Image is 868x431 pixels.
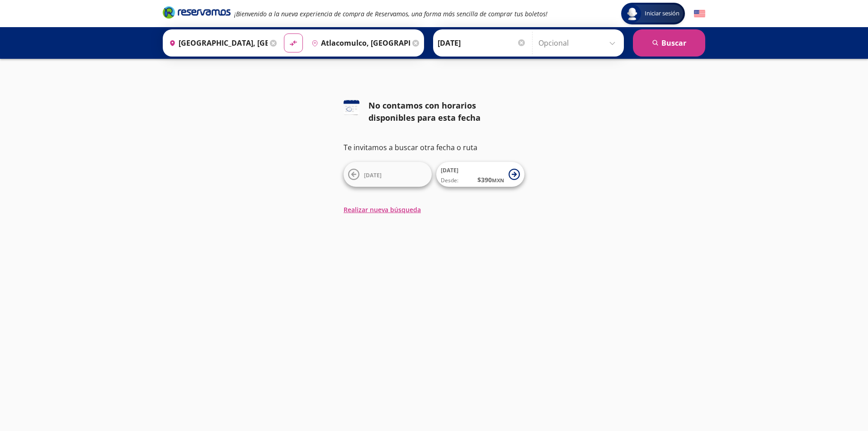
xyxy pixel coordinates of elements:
button: [DATE] [344,162,432,187]
button: English [694,8,705,19]
button: Realizar nueva búsqueda [344,205,421,214]
button: Buscar [633,29,705,57]
a: Brand Logo [163,5,231,22]
i: Brand Logo [163,5,231,19]
span: [DATE] [364,171,382,179]
span: Desde: [441,176,458,185]
p: Te invitamos a buscar otra fecha o ruta [344,142,524,153]
em: ¡Bienvenido a la nueva experiencia de compra de Reservamos, una forma más sencilla de comprar tus... [234,9,547,18]
input: Buscar Destino [308,32,410,54]
div: No contamos con horarios disponibles para esta fecha [368,99,524,124]
span: [DATE] [441,166,458,174]
span: Iniciar sesión [641,9,683,18]
small: MXN [492,177,504,184]
input: Elegir Fecha [438,32,526,54]
input: Opcional [538,32,619,54]
input: Buscar Origen [165,32,268,54]
span: $ 390 [477,175,504,185]
button: [DATE]Desde:$390MXN [436,162,524,187]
